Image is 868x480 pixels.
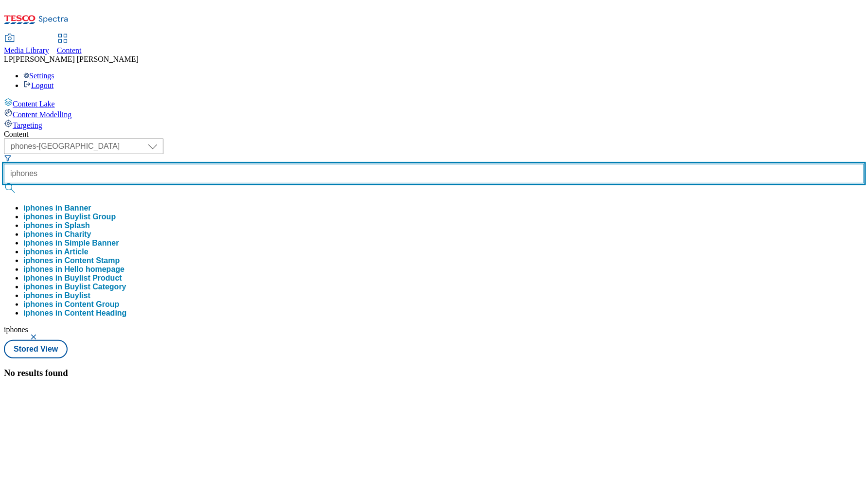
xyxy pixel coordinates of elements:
a: Content [57,35,82,55]
button: iphones in Buylist Category [23,283,126,291]
button: iphones in Content Heading [23,309,126,318]
span: Buylist [64,291,90,300]
button: iphones in Charity [23,230,91,239]
div: iphones in [23,291,90,300]
span: Article [64,248,89,256]
span: Charity [64,230,91,238]
button: iphones in Buylist Product [23,274,122,283]
div: iphones in [23,283,126,291]
a: Logout [23,81,53,89]
a: Targeting [4,119,864,130]
span: Buylist Product [64,274,122,282]
span: Targeting [13,121,42,129]
span: iphones [4,325,28,334]
h3: No results found [4,368,864,378]
button: iphones in Content Stamp [23,256,120,265]
button: iphones in Buylist Group [23,213,116,221]
button: iphones in Content Group [23,300,119,309]
button: iphones in Splash [23,221,90,230]
a: Content Modelling [4,108,864,119]
button: iphones in Hello homepage [23,265,124,274]
button: iphones in Article [23,248,89,256]
button: iphones in Banner [23,204,91,213]
button: Stored View [4,340,68,358]
svg: Search Filters [4,154,12,162]
span: Buylist Category [64,283,126,291]
span: Media Library [4,46,49,54]
a: Media Library [4,35,49,55]
span: Content Lake [13,100,55,108]
button: iphones in Simple Banner [23,239,119,248]
input: Search [4,164,864,183]
button: iphones in Buylist [23,291,90,300]
span: Content [57,46,82,54]
span: [PERSON_NAME] [PERSON_NAME] [13,55,139,63]
a: Settings [23,71,54,80]
div: iphones in [23,274,122,283]
span: LP [4,55,13,63]
div: iphones in [23,230,91,239]
div: Content [4,130,864,139]
div: iphones in [23,248,89,256]
a: Content Lake [4,98,864,108]
span: Content Modelling [13,110,71,119]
